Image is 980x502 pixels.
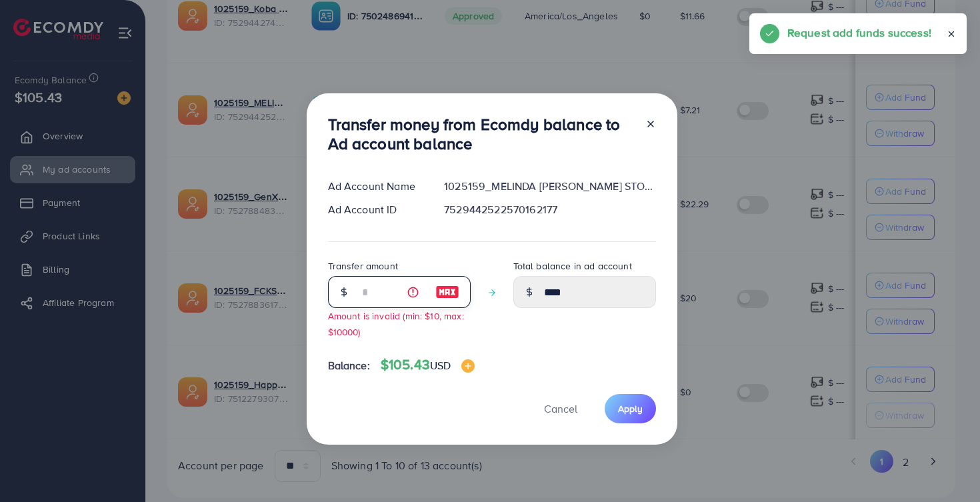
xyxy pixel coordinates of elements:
[328,309,464,337] small: Amount is invalid (min: $10, max: $10000)
[381,357,475,373] h4: $105.43
[328,358,370,373] span: Balance:
[328,115,635,153] h3: Transfer money from Ecomdy balance to Ad account balance
[527,394,594,423] button: Cancel
[787,24,931,41] h5: Request add funds success!
[328,259,398,273] label: Transfer amount
[618,402,643,415] span: Apply
[430,358,451,373] span: USD
[923,442,970,492] iframe: Chat
[317,179,434,194] div: Ad Account Name
[433,179,666,194] div: 1025159_MELINDA [PERSON_NAME] STORE_1753084957674
[433,202,666,217] div: 7529442522570162177
[605,394,656,423] button: Apply
[544,401,577,416] span: Cancel
[435,284,459,300] img: image
[461,359,475,373] img: image
[317,202,434,217] div: Ad Account ID
[513,259,632,273] label: Total balance in ad account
